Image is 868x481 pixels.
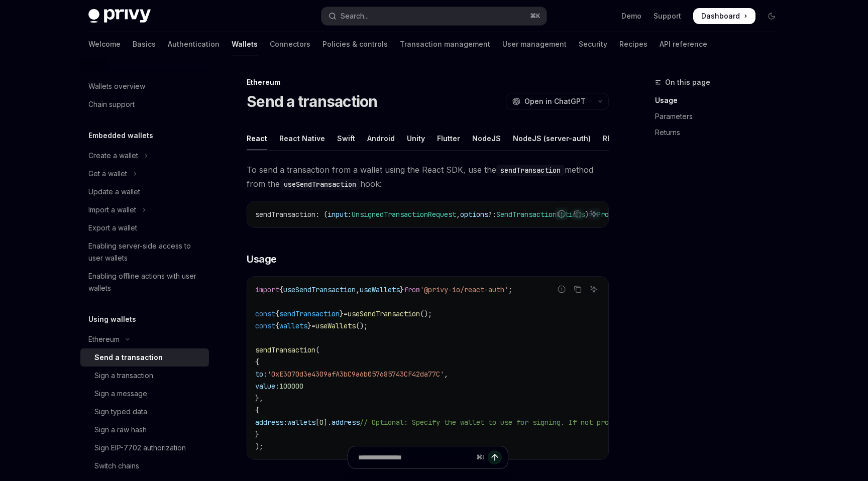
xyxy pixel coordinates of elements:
img: dark logo [88,9,151,23]
a: Enabling server-side access to user wallets [80,237,209,267]
span: , [356,285,360,294]
span: , [456,210,460,219]
div: Get a wallet [88,168,127,180]
div: Send a transaction [94,351,163,364]
a: Authentication [168,32,220,56]
span: wallets [287,418,315,427]
span: } [307,321,311,330]
button: Toggle Get a wallet section [80,165,209,183]
a: Parameters [655,108,788,125]
span: sendTransaction [255,210,315,219]
span: useWallets [315,321,356,330]
a: Recipes [619,32,647,56]
span: , [444,370,448,379]
span: { [275,321,279,330]
div: Ethereum [88,333,120,345]
div: Update a wallet [88,186,140,198]
div: Sign a message [94,388,147,400]
span: { [275,309,279,318]
button: Toggle Import a wallet section [80,201,209,219]
span: (); [356,321,368,330]
span: '0xE3070d3e4309afA3bC9a6b057685743CF42da77C' [267,370,444,379]
span: // Optional: Specify the wallet to use for signing. If not provided, the first wallet will be used. [360,418,757,427]
div: Sign a transaction [94,370,153,382]
a: Transaction management [400,32,490,56]
span: value: [255,382,279,391]
span: 0 [319,418,323,427]
a: Export a wallet [80,219,209,237]
div: Import a wallet [88,204,136,216]
a: Returns [655,125,788,141]
span: { [255,357,259,367]
a: Basics [133,32,156,56]
span: = [344,309,348,318]
a: Sign typed data [80,403,209,421]
button: Copy the contents from the code block [571,207,584,220]
span: } [255,430,259,439]
a: Welcome [88,32,121,56]
div: Chain support [88,98,135,110]
span: Open in ChatGPT [524,96,586,106]
span: : ( [315,210,328,219]
input: Ask a question... [358,446,472,468]
a: Sign a raw hash [80,421,209,439]
span: Dashboard [701,11,740,21]
span: useSendTransaction [348,309,420,318]
div: Export a wallet [88,222,137,234]
span: from [404,285,420,294]
span: const [255,309,275,318]
a: Send a transaction [80,348,209,367]
a: Dashboard [693,8,755,24]
div: Sign typed data [94,406,147,418]
span: : [348,210,352,219]
span: { [255,406,259,415]
span: options [460,210,488,219]
button: Toggle Create a wallet section [80,147,209,165]
a: Security [579,32,607,56]
span: [ [315,418,319,427]
span: (); [420,309,432,318]
a: Sign a transaction [80,367,209,385]
a: Enabling offline actions with user wallets [80,267,209,297]
a: Demo [621,11,641,21]
div: REST API [603,127,634,150]
div: Create a wallet [88,150,138,162]
button: Report incorrect code [555,207,568,220]
button: Copy the contents from the code block [571,283,584,296]
a: Update a wallet [80,183,209,201]
button: Report incorrect code [555,283,568,296]
div: React Native [279,127,325,150]
span: address: [255,418,287,427]
span: To send a transaction from a wallet using the React SDK, use the method from the hook: [247,163,609,191]
a: Connectors [270,32,310,56]
div: Search... [341,10,369,22]
div: Ethereum [247,77,609,87]
code: sendTransaction [496,165,565,176]
span: UnsignedTransactionRequest [352,210,456,219]
span: 100000 [279,382,303,391]
span: '@privy-io/react-auth' [420,285,508,294]
code: useSendTransaction [280,179,360,190]
span: ; [508,285,512,294]
span: ]. [323,418,332,427]
span: }, [255,394,263,403]
div: NodeJS (server-auth) [513,127,591,150]
span: address [332,418,360,427]
div: Switch chains [94,460,139,472]
span: Usage [247,252,277,266]
div: React [247,127,267,150]
span: to: [255,370,267,379]
span: wallets [279,321,307,330]
span: ) [585,210,589,219]
div: Swift [337,127,355,150]
span: SendTransactionOptions [496,210,585,219]
button: Toggle dark mode [764,8,780,24]
button: Ask AI [587,207,600,220]
h5: Embedded wallets [88,130,153,142]
span: ); [255,442,263,451]
h1: Send a transaction [247,92,378,110]
a: Chain support [80,95,209,113]
a: Sign a message [80,385,209,403]
a: Wallets overview [80,77,209,95]
a: API reference [660,32,707,56]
